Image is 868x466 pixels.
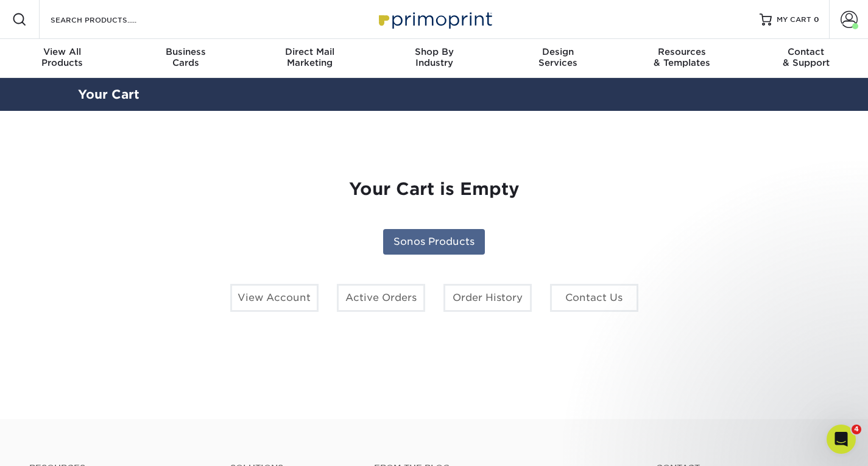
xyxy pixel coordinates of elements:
[383,229,485,255] a: Sonos Products
[496,39,620,78] a: DesignServices
[124,39,249,78] a: BusinessCards
[337,284,425,312] a: Active Orders
[372,39,496,78] a: Shop ByIndustry
[248,46,372,68] div: Marketing
[496,46,620,57] span: Design
[248,39,372,78] a: Direct MailMarketing
[372,46,496,68] div: Industry
[124,46,249,57] span: Business
[827,425,856,454] iframe: Intercom live chat
[744,46,868,68] div: & Support
[814,15,819,24] span: 0
[496,46,620,68] div: Services
[49,12,168,27] input: SEARCH PRODUCTS.....
[744,46,868,57] span: Contact
[373,6,495,32] img: Primoprint
[443,284,532,312] a: Order History
[88,179,781,200] h1: Your Cart is Empty
[78,87,139,102] a: Your Cart
[620,46,744,57] span: Resources
[124,46,249,68] div: Cards
[230,284,319,312] a: View Account
[744,39,868,78] a: Contact& Support
[777,15,811,25] span: MY CART
[372,46,496,57] span: Shop By
[852,425,861,434] span: 4
[620,46,744,68] div: & Templates
[248,46,372,57] span: Direct Mail
[620,39,744,78] a: Resources& Templates
[550,284,638,312] a: Contact Us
